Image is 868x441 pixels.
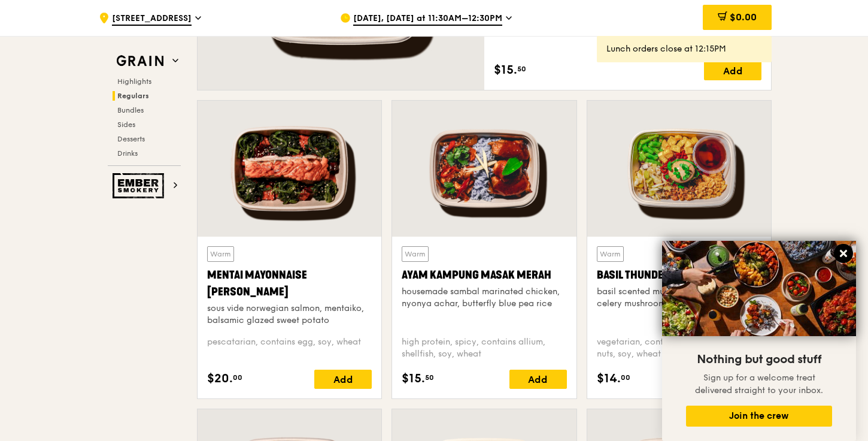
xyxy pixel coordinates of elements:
[695,373,823,395] span: Sign up for a welcome treat delivered straight to your inbox.
[697,352,821,367] span: Nothing but good stuff
[597,370,621,388] span: $14.
[402,370,425,388] span: $15.
[597,286,761,310] div: basil scented multigrain rice, braised celery mushroom cabbage, hanjuku egg
[686,406,832,427] button: Join the crew
[233,373,242,382] span: 00
[113,50,168,72] img: Grain web logo
[402,267,566,283] div: Ayam Kampung Masak Merah
[117,149,138,158] span: Drinks
[704,61,761,80] div: Add
[425,373,434,382] span: 50
[494,61,517,79] span: $15.
[597,246,624,262] div: Warm
[597,267,761,283] div: Basil Thunder Tea Rice
[117,135,145,143] span: Desserts
[517,64,526,74] span: 50
[117,77,151,86] span: Highlights
[730,11,757,23] span: $0.00
[112,13,192,26] span: [STREET_ADDRESS]
[207,370,233,388] span: $20.
[402,336,566,360] div: high protein, spicy, contains allium, shellfish, soy, wheat
[353,13,502,26] span: [DATE], [DATE] at 11:30AM–12:30PM
[207,303,372,327] div: sous vide norwegian salmon, mentaiko, balsamic glazed sweet potato
[402,246,429,262] div: Warm
[117,106,144,114] span: Bundles
[606,43,762,55] div: Lunch orders close at 12:15PM
[662,241,856,336] img: DSC07876-Edit02-Large.jpeg
[207,246,234,262] div: Warm
[834,244,853,263] button: Close
[117,120,135,129] span: Sides
[621,373,630,382] span: 00
[113,173,168,198] img: Ember Smokery web logo
[314,370,372,389] div: Add
[207,267,372,300] div: Mentai Mayonnaise [PERSON_NAME]
[509,370,567,389] div: Add
[207,336,372,360] div: pescatarian, contains egg, soy, wheat
[117,92,149,100] span: Regulars
[402,286,566,310] div: housemade sambal marinated chicken, nyonya achar, butterfly blue pea rice
[597,336,761,360] div: vegetarian, contains allium, barley, egg, nuts, soy, wheat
